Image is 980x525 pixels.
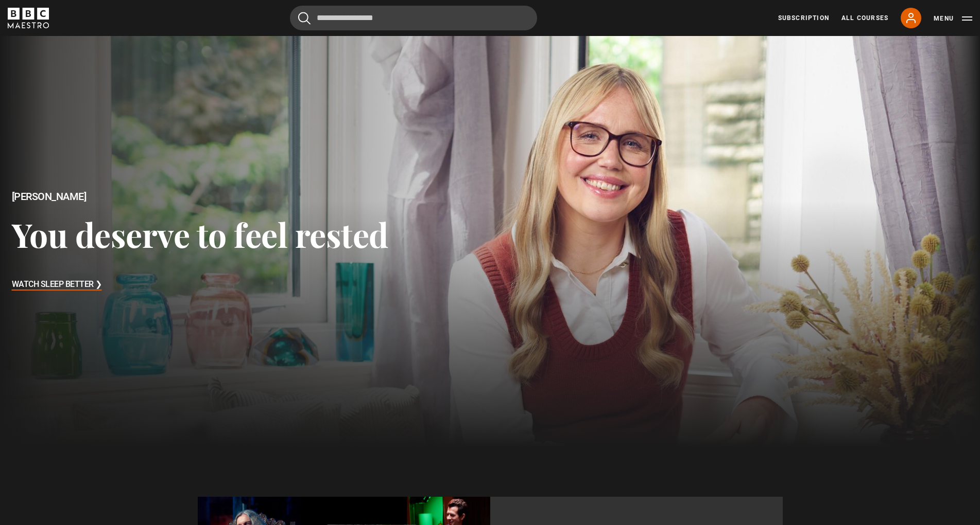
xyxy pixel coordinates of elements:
h2: [PERSON_NAME] [12,191,388,203]
svg: BBC Maestro [8,8,49,28]
button: Submit the search query [298,12,311,25]
input: Search [290,6,537,30]
h3: You deserve to feel rested [12,214,388,254]
a: All Courses [841,13,888,23]
a: Subscription [778,13,829,23]
button: Toggle navigation [934,13,972,24]
h3: Watch Sleep Better ❯ [12,277,102,293]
